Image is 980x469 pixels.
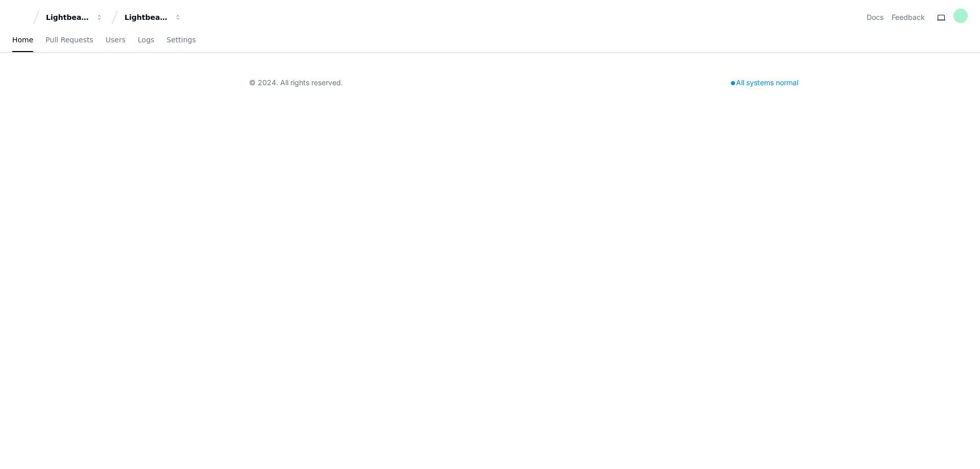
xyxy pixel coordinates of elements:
button: Feedback [892,12,925,22]
button: Lightbeam Health Solutions [120,8,186,27]
span: Users [106,37,126,43]
button: Lightbeam Health [42,8,107,27]
div: All systems normal [725,76,804,90]
div: Lightbeam Health [46,12,90,22]
a: Users [106,29,126,52]
span: Logs [138,37,154,43]
span: Settings [166,37,195,43]
span: Pull Requests [45,37,93,43]
a: Pull Requests [45,29,93,52]
a: Docs [867,12,884,22]
a: Settings [166,29,195,52]
a: Home [12,29,33,52]
div: © 2024. All rights reserved. [249,78,343,88]
span: Home [12,37,33,43]
a: Logs [138,29,154,52]
div: Lightbeam Health Solutions [125,12,168,22]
